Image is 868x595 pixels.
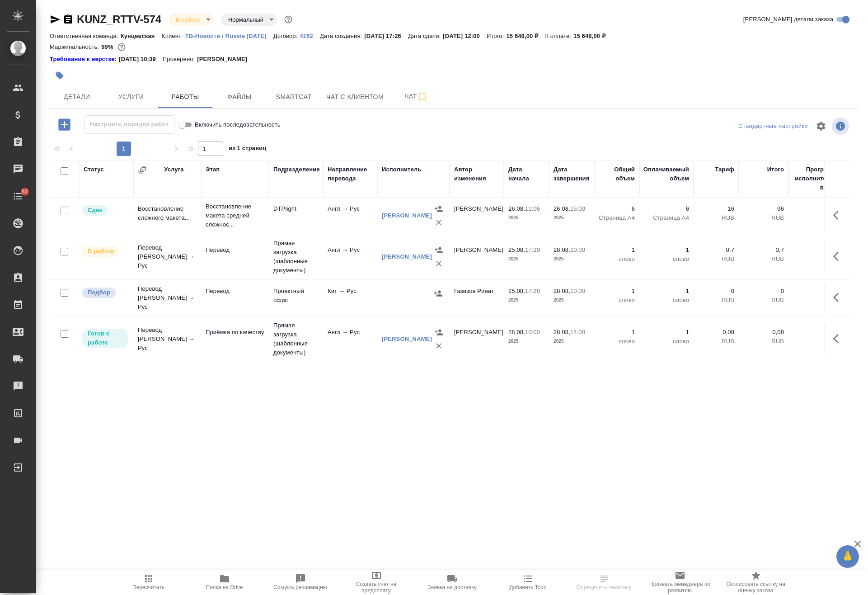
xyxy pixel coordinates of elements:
div: Дата начала [508,165,544,183]
div: Нажми, чтобы открыть папку с инструкцией [50,55,119,64]
button: Здесь прячутся важные кнопки [828,204,849,226]
button: Здесь прячутся важные кнопки [828,246,849,267]
p: [DATE] 17:26 [364,33,408,39]
span: Детали [55,91,99,103]
p: 1 [599,287,635,296]
button: Скопировать ссылку на оценку заказа [718,570,794,595]
span: Файлы [218,91,261,103]
div: Прогресс исполнителя в SC [793,165,834,192]
button: Создать счет на предоплату [338,570,414,595]
div: Общий объем [599,165,635,183]
p: 15:00 [570,205,585,212]
button: Папка на Drive [187,570,263,595]
button: Скопировать ссылку [63,14,74,25]
span: Создать рекламацию [273,584,327,590]
p: ТВ-Новости / Russia [DATE] [185,33,273,39]
p: 2025 [508,255,544,264]
p: 99% [101,43,115,50]
p: 2025 [508,296,544,305]
td: [PERSON_NAME] [450,323,504,355]
div: Можно подбирать исполнителей [81,287,129,299]
td: [PERSON_NAME] [450,241,504,273]
p: 0,7 [698,246,734,255]
p: 1 [644,287,689,296]
button: Создать рекламацию [263,570,338,595]
div: Этап [206,165,220,174]
a: Требования к верстке: [50,55,119,64]
span: Пересчитать [132,584,164,590]
div: split button [736,119,810,133]
button: Назначить [432,243,446,257]
p: RUB [698,337,734,346]
p: 15 648,00 ₽ [573,33,612,39]
button: 96.78 RUB; [116,41,127,53]
span: Папка на Drive [206,584,243,590]
a: 4162 [300,32,319,39]
button: Заявка на доставку [414,570,490,595]
p: Страница А4 [644,213,689,222]
span: Добавить Todo [509,584,546,590]
p: 26.08, [554,205,570,212]
p: RUB [743,296,784,305]
svg: Подписаться [417,91,428,102]
button: Назначить [432,326,446,339]
td: Англ → Рус [323,241,377,273]
p: К оплате: [545,33,573,39]
button: Нормальный [225,16,266,24]
p: 0 [743,287,784,296]
p: RUB [698,255,734,264]
span: Заявка на доставку [427,584,476,590]
p: 2025 [554,296,590,305]
div: Исполнитель выполняет работу [81,246,129,258]
p: 0,7 [743,246,784,255]
button: Удалить [432,257,446,270]
p: слово [644,255,689,264]
p: 25.08, [508,246,525,253]
p: 2025 [554,255,590,264]
p: Перевод [206,287,264,296]
p: RUB [698,213,734,222]
p: Дата создания: [320,33,364,39]
button: Здесь прячутся важные кнопки [828,287,849,308]
div: Автор изменения [454,165,499,183]
td: Перевод [PERSON_NAME] → Рус [133,280,201,316]
div: Тариф [715,165,734,174]
div: Услуга [164,165,183,174]
td: Прямая загрузка (шаблонные документы) [269,316,323,362]
p: В работе [88,247,114,256]
p: 16 [698,204,734,213]
span: Чат [394,91,438,102]
span: Скопировать ссылку на оценку заказа [723,581,788,594]
p: RUB [743,337,784,346]
button: 🙏 [836,545,859,568]
p: Маржинальность: [50,43,101,50]
p: Ответственная команда: [50,33,121,39]
p: 28.08, [508,329,525,335]
button: Назначить [432,202,446,216]
p: 2025 [554,213,590,222]
p: Клиент: [162,33,185,39]
p: 1 [599,328,635,337]
p: слово [644,337,689,346]
span: Чат с клиентом [326,91,384,103]
button: Добавить работу [52,115,77,134]
p: RUB [698,296,734,305]
p: 0,08 [743,328,784,337]
td: Проектный офис [269,282,323,314]
span: Определить тематику [577,584,631,590]
a: 92 [2,185,34,208]
p: Сдан [88,206,103,215]
button: Доп статусы указывают на важность/срочность заказа [282,14,294,25]
p: 28.08, [554,246,570,253]
div: Подразделение [273,165,320,174]
button: Назначить [432,287,445,300]
a: [PERSON_NAME] [382,335,432,342]
td: Прямая загрузка (шаблонные документы) [269,234,323,279]
p: Договор: [273,33,300,39]
div: Оплачиваемый объем [643,165,689,183]
p: 10:00 [570,246,585,253]
span: Smartcat [272,91,315,103]
p: Итого: [487,33,506,39]
p: слово [599,255,635,264]
td: Перевод [PERSON_NAME] → Рус [133,321,201,357]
